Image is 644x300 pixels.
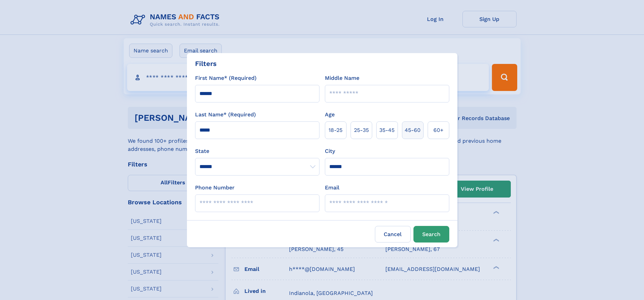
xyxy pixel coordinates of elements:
label: Cancel [375,226,411,243]
label: Middle Name [325,74,359,82]
span: 45‑60 [405,126,421,134]
span: 25‑35 [354,126,369,134]
label: State [195,147,319,155]
span: 18‑25 [329,126,342,134]
label: City [325,147,335,155]
span: 35‑45 [379,126,395,134]
label: Last Name* (Required) [195,111,256,119]
div: Filters [195,59,217,69]
span: 60+ [433,126,444,134]
label: Age [325,111,335,119]
button: Search [413,226,449,243]
label: First Name* (Required) [195,74,257,82]
label: Email [325,184,339,192]
label: Phone Number [195,184,235,192]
